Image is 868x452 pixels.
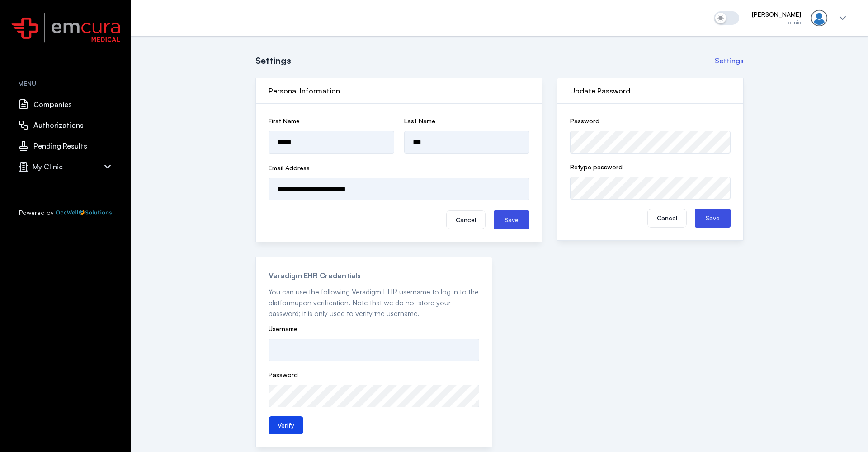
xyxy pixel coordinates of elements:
button: Cancel [446,210,486,229]
button: Save [494,210,529,229]
img: Emcura logo [11,12,120,44]
img: OccWell Solutions logo [56,210,112,216]
label: Last Name [404,116,530,126]
label: Username [269,324,479,333]
label: Retype password [570,163,731,172]
span: clinic [752,19,801,26]
img: User [808,7,830,29]
button: Verify [269,416,303,434]
a: Companies [11,95,120,113]
span: Powered by [19,208,54,217]
h3: Personal Information [269,85,529,96]
label: Password [269,370,479,379]
a: Pending Results [11,137,120,155]
button: [PERSON_NAME]clinicUser [752,7,848,29]
span: Companies [18,99,72,110]
a: Authorizations [11,116,120,134]
button: Save [695,209,731,228]
label: Email Address [269,163,529,172]
h1: Settings [255,54,291,67]
h3: MENU [18,79,120,88]
button: My Clinic [11,158,120,176]
span: My Clinic [18,161,63,172]
span: Pending Results [18,140,87,151]
h3: Update Password [570,85,731,96]
h3: Veradigm EHR Credentials [269,270,479,281]
label: First Name [269,116,394,126]
li: Settings [715,55,744,66]
span: Authorizations [18,120,84,130]
button: Cancel [647,209,687,228]
span: [PERSON_NAME] [752,10,801,19]
p: You can use the following Veradigm EHR username to log in to the platform upon verification . Not... [269,286,479,319]
label: Password [570,116,731,126]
